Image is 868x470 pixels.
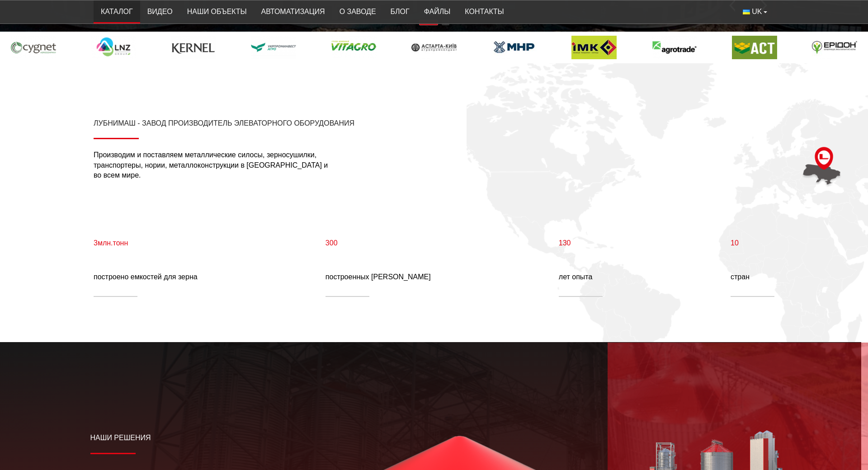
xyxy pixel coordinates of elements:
a: Автоматизация [254,3,332,20]
font: Автоматизация [261,8,325,15]
a: О заводе [332,3,383,20]
a: Каталог [94,3,140,20]
font: построено емкостей для зерна [94,273,198,281]
font: Видео [147,8,173,15]
font: Файлы [424,8,451,15]
font: Контакты [465,8,504,15]
font: Наши решения [90,434,151,442]
font: ЛУБНИМАШ - ЗАВОД ПРОИЗВОДИТЕЛЬ ЭЛЕВАТОРНОГО ОБОРУДОВАНИЯ [94,119,354,127]
font: стран [731,273,750,281]
font: млн.тонн [98,239,128,247]
font: 10 [731,239,739,247]
a: Видео [140,3,180,20]
font: Наши объекты [187,8,247,15]
font: Производим и поставляем металлические силосы, зерносушилки, транспортеры, нории, металлоконструкц... [94,151,328,179]
a: Контакты [458,3,511,20]
font: Каталог [101,8,133,15]
img: Украинский [743,9,750,14]
font: О заводе [340,8,376,15]
a: Блог [383,3,417,20]
font: Блог [391,8,410,15]
font: 130 [559,239,571,247]
font: UK [752,8,762,15]
a: Файлы [417,3,458,20]
font: 3 [94,239,98,247]
font: лет опыта [559,273,593,281]
button: UK [736,3,774,20]
font: построенных [PERSON_NAME] [325,273,431,281]
font: 300 [325,239,338,247]
a: Наши объекты [180,3,254,20]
